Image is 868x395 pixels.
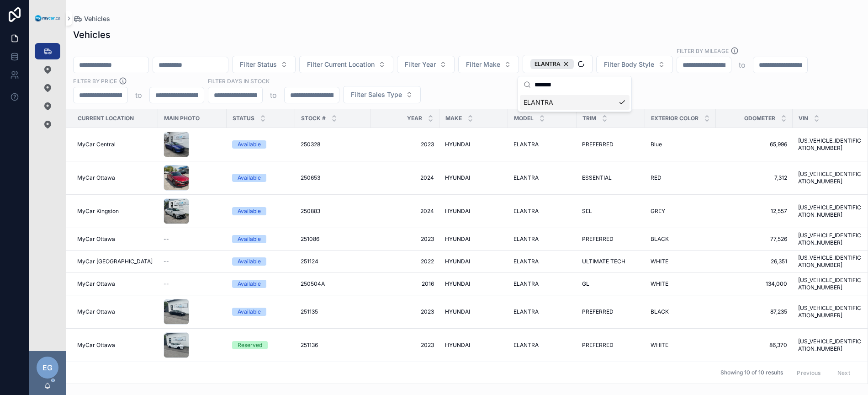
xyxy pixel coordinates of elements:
[77,141,116,148] span: MyCar Central
[240,60,277,69] span: Filter Status
[301,174,365,181] a: 250653
[513,141,571,148] a: ELANTRA
[513,208,571,215] a: ELANTRA
[77,280,115,288] span: MyCar Ottawa
[721,280,787,288] span: 134,000
[77,208,153,215] a: MyCar Kingston
[458,56,519,73] button: Select Button
[77,235,153,243] a: MyCar Ottawa
[651,308,669,315] span: BLACK
[513,208,539,215] span: ELANTRA
[77,174,115,181] span: MyCar Ottawa
[376,235,434,243] span: 2023
[513,235,539,243] span: ELANTRA
[798,232,863,246] span: [US_VEHICLE_IDENTIFICATION_NUMBER]
[77,174,153,181] a: MyCar Ottawa
[301,342,365,349] a: 251136
[164,235,221,243] a: --
[651,208,665,215] span: GREY
[518,93,631,112] div: Suggestions
[466,60,500,69] span: Filter Make
[651,280,710,288] a: WHITE
[407,115,422,122] span: Year
[208,77,270,85] label: Filter Days In Stock
[77,280,153,288] a: MyCar Ottawa
[798,137,863,152] a: [US_VEHICLE_IDENTIFICATION_NUMBER]
[164,258,169,265] span: --
[582,308,614,315] span: PREFERRED
[523,55,593,73] button: Select Button
[164,280,221,288] a: --
[513,258,571,265] a: ELANTRA
[582,308,640,315] a: PREFERRED
[721,208,787,215] a: 12,557
[301,141,365,148] a: 250328
[445,235,503,243] a: HYUNDAI
[721,308,787,315] a: 87,235
[798,338,863,352] a: [US_VEHICLE_IDENTIFICATION_NUMBER]
[739,59,746,70] p: to
[513,174,539,181] span: ELANTRA
[232,140,290,149] a: Available
[301,208,320,215] span: 250883
[651,308,710,315] a: BLACK
[582,208,592,215] span: SEL
[524,98,553,107] span: ELANTRA
[376,174,434,181] a: 2024
[238,341,262,349] div: Reserved
[596,56,673,73] button: Select Button
[77,208,119,215] span: MyCar Kingston
[445,280,470,288] span: HYUNDAI
[238,257,261,266] div: Available
[651,258,668,265] span: WHITE
[721,141,787,148] a: 65,996
[232,56,296,73] button: Select Button
[73,28,111,41] h1: Vehicles
[233,115,254,122] span: Status
[445,235,470,243] span: HYUNDAI
[376,308,434,315] span: 2023
[530,59,574,69] button: Unselect 2
[721,342,787,349] a: 86,370
[445,174,470,181] span: HYUNDAI
[73,14,110,23] a: Vehicles
[164,280,169,288] span: --
[376,141,434,148] a: 2023
[301,141,320,148] span: 250328
[445,308,470,315] span: HYUNDAI
[343,86,421,103] button: Select Button
[445,258,503,265] a: HYUNDAI
[164,258,221,265] a: --
[301,235,365,243] a: 251086
[77,342,153,349] a: MyCar Ottawa
[798,304,863,319] a: [US_VEHICLE_IDENTIFICATION_NUMBER]
[798,171,863,185] a: [US_VEHICLE_IDENTIFICATION_NUMBER]
[651,115,699,122] span: Exterior Color
[376,280,434,288] span: 2016
[582,174,640,181] a: ESSENTIAL
[232,341,290,349] a: Reserved
[77,235,115,243] span: MyCar Ottawa
[798,254,863,269] a: [US_VEHICLE_IDENTIFICATION_NUMBER]
[651,258,710,265] a: WHITE
[307,60,375,69] span: Filter Current Location
[29,37,66,144] div: scrollable content
[301,280,365,288] a: 250504A
[721,235,787,243] a: 77,526
[582,280,640,288] a: GL
[651,235,669,243] span: BLACK
[513,235,571,243] a: ELANTRA
[445,174,503,181] a: HYUNDAI
[35,15,60,22] img: App logo
[238,140,261,149] div: Available
[164,235,169,243] span: --
[651,342,710,349] a: WHITE
[513,342,539,349] span: ELANTRA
